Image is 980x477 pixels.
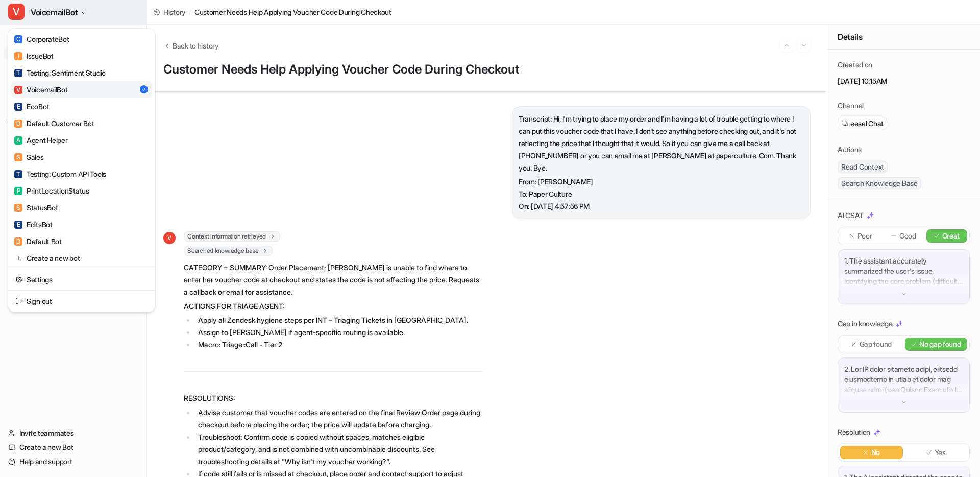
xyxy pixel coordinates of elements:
span: S [14,204,22,212]
div: EcoBot [14,101,49,112]
img: reset [15,296,22,306]
div: EditsBot [14,219,53,230]
div: Default Customer Bot [14,118,94,129]
a: Sign out [11,293,152,309]
img: reset [15,253,22,264]
span: T [14,69,22,77]
span: E [14,221,22,229]
a: Settings [11,271,152,288]
span: V [8,4,24,20]
span: P [14,187,22,195]
span: I [14,52,22,60]
div: VoicemailBot [14,84,68,95]
div: IssueBot [14,51,54,61]
div: Default Bot [14,236,62,247]
div: CorporateBot [14,34,69,44]
div: PrintLocationStatus [14,185,89,196]
span: S [14,153,22,161]
div: Sales [14,152,44,162]
div: Agent Helper [14,135,68,146]
div: Testing: Sentiment Studio [14,67,106,78]
span: E [14,103,22,111]
div: Testing: Custom API Tools [14,169,106,179]
span: T [14,170,22,178]
span: C [14,35,22,43]
span: A [14,136,22,145]
a: Create a new bot [11,250,152,267]
div: VVoicemailBot [8,29,155,312]
span: D [14,237,22,246]
img: reset [15,274,22,285]
span: D [14,120,22,128]
span: V [14,86,22,94]
span: VoicemailBot [31,5,78,19]
div: StatusBot [14,202,58,213]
